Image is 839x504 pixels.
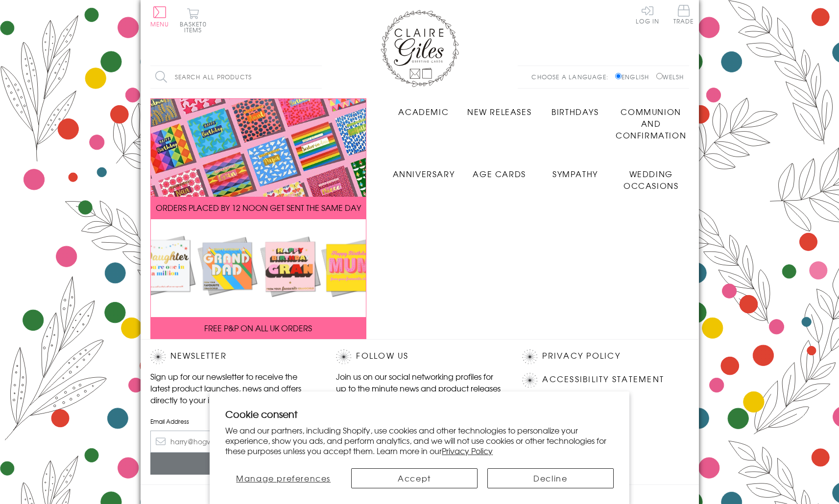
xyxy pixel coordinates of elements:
input: Subscribe [150,453,317,475]
span: ORDERS PLACED BY 12 NOON GET SENT THE SAME DAY [156,202,361,213]
span: New Releases [467,106,531,117]
span: Communion and Confirmation [616,106,686,141]
input: Search [312,66,322,88]
input: Welsh [656,73,663,79]
button: Manage preferences [225,468,341,488]
h2: Follow Us [336,349,503,364]
span: Manage preferences [236,472,331,484]
p: We and our partners, including Shopify, use cookies and other technologies to personalize your ex... [225,425,614,456]
p: Choose a language: [531,72,613,81]
a: Trade [673,5,694,26]
span: 0 items [184,20,207,34]
a: Age Cards [461,160,537,180]
img: Claire Giles Greetings Cards [381,10,459,87]
a: Communion and Confirmation [613,98,689,141]
span: Birthdays [551,106,599,117]
label: English [615,72,654,81]
span: Trade [673,5,694,24]
a: Log In [636,5,659,24]
label: Welsh [656,72,684,81]
p: Sign up for our newsletter to receive the latest product launches, news and offers directly to yo... [150,370,317,406]
a: Anniversary [386,160,462,180]
span: Menu [150,20,169,28]
a: Accessibility Statement [542,373,664,386]
a: New Releases [461,98,537,117]
h2: Cookie consent [225,407,614,421]
a: Academic [386,98,462,117]
span: Wedding Occasions [623,168,678,191]
span: Sympathy [552,168,598,180]
a: Privacy Policy [542,349,620,363]
a: Birthdays [537,98,613,117]
button: Accept [351,468,478,488]
button: Basket0 items [180,8,207,33]
button: Menu [150,6,169,27]
p: Join us on our social networking profiles for up to the minute news and product releases the mome... [336,370,503,406]
a: Privacy Policy [442,445,493,457]
a: Sympathy [537,160,613,180]
input: harry@hogwarts.edu [150,431,317,453]
label: Email Address [150,417,317,426]
input: English [615,73,622,79]
input: Search all products [150,66,322,88]
span: Anniversary [393,168,455,180]
button: Decline [487,468,614,488]
h2: Newsletter [150,349,317,364]
a: Wedding Occasions [613,160,689,191]
span: FREE P&P ON ALL UK ORDERS [204,322,312,334]
span: Age Cards [473,168,526,180]
span: Academic [398,106,449,117]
